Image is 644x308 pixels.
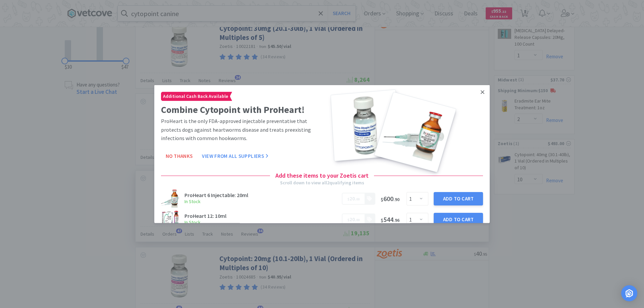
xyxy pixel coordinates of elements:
[350,216,355,223] span: 20
[161,210,179,229] img: d9c8d2d7d5d24da993f480e96cdfaf8a.jpeg
[280,179,364,186] div: Scroll down to view all 2 qualifying items
[381,217,383,223] span: $
[184,192,338,198] h3: ProHeart 6 Injectable: 20ml
[347,218,350,222] span: $
[356,197,360,201] span: 00
[347,197,350,201] span: $
[347,195,360,202] span: .
[381,196,383,202] span: $
[393,217,399,223] span: . 96
[350,195,355,202] span: 20
[161,190,179,208] img: 7591eac9a8884ad89c00f854ee17a822_211393.png
[347,216,360,223] span: .
[270,171,374,180] h4: Add these items to your Zoetis cart
[381,215,399,224] span: 544
[197,149,273,163] button: View From All Suppliers
[161,92,230,100] span: Additional Cash Back Available
[356,218,360,222] span: 00
[161,117,319,143] p: ProHeart is the only FDA-approved injectable preventative that protects dogs against heartworms d...
[161,149,197,163] button: No Thanks
[393,196,399,202] span: . 90
[184,213,338,219] h3: ProHeart 12: 10ml
[184,198,338,205] h6: In Stock
[381,194,399,203] span: 600
[434,192,483,205] button: Add to Cart
[621,285,637,301] div: Open Intercom Messenger
[184,219,338,226] h6: In Stock
[161,102,319,117] h2: Combine Cytopoint with ProHeart!
[434,213,483,226] button: Add to Cart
